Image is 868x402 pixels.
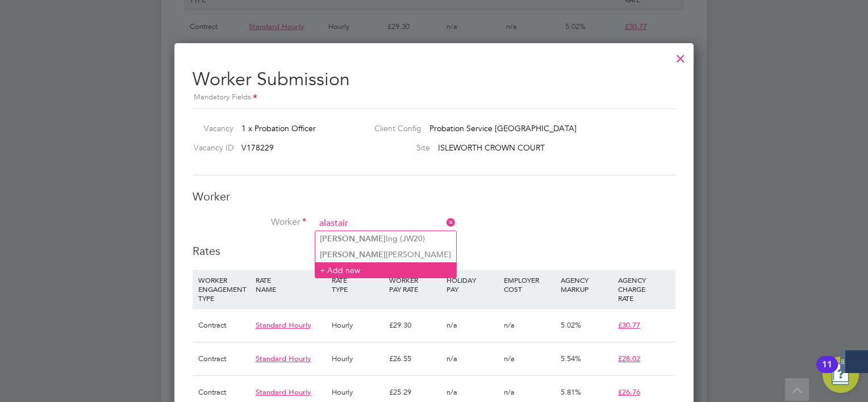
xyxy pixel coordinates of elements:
[241,143,274,153] span: V178229
[315,231,456,246] li: Ing (JW20)
[504,387,515,397] span: n/a
[193,244,675,258] h3: Rates
[315,262,456,278] li: + Add new
[365,123,422,133] label: Client Config
[386,342,444,375] div: £26.55
[446,354,457,363] span: n/a
[504,354,515,363] span: n/a
[618,354,640,363] span: £28.02
[193,91,675,104] div: Mandatory Fields
[615,270,673,308] div: AGENCY CHARGE RATE
[315,247,456,262] li: [PERSON_NAME]
[193,216,306,228] label: Worker
[504,320,515,330] span: n/a
[329,270,386,299] div: RATE TYPE
[558,270,615,299] div: AGENCY MARKUP
[320,234,386,244] b: [PERSON_NAME]
[446,387,457,397] span: n/a
[561,387,581,397] span: 5.81%
[446,320,457,330] span: n/a
[501,270,558,299] div: EMPLOYER COST
[188,143,233,153] label: Vacancy ID
[256,354,311,363] span: Standard Hourly
[618,320,640,330] span: £30.77
[195,309,253,342] div: Contract
[386,309,444,342] div: £29.30
[241,123,316,133] span: 1 x Probation Officer
[386,270,444,299] div: WORKER PAY RATE
[315,215,456,232] input: Search for...
[193,189,675,204] h3: Worker
[438,143,545,153] span: ISLEWORTH CROWN COURT
[823,357,859,393] button: Open Resource Center, 11 new notifications
[561,354,581,363] span: 5.54%
[193,59,675,104] h2: Worker Submission
[561,320,581,330] span: 5.02%
[256,387,311,397] span: Standard Hourly
[253,270,329,299] div: RATE NAME
[320,250,386,259] b: [PERSON_NAME]
[195,270,253,308] div: WORKER ENGAGEMENT TYPE
[188,123,233,133] label: Vacancy
[329,342,386,375] div: Hourly
[195,342,253,375] div: Contract
[822,365,832,379] div: 11
[444,270,501,299] div: HOLIDAY PAY
[618,387,640,397] span: £26.76
[429,123,577,133] span: Probation Service [GEOGRAPHIC_DATA]
[365,143,430,153] label: Site
[329,309,386,342] div: Hourly
[256,320,311,330] span: Standard Hourly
